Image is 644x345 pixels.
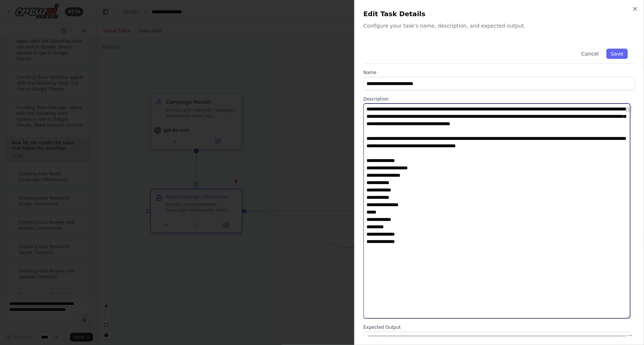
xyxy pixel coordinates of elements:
[364,9,635,19] h2: Edit Task Details
[364,22,635,29] p: Configure your task's name, description, and expected output.
[364,324,635,330] label: Expected Output
[364,70,635,75] label: Name
[625,333,634,342] button: Open in editor
[625,105,634,114] button: Open in editor
[606,49,628,59] button: Save
[364,96,635,102] label: Description
[577,49,603,59] button: Cancel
